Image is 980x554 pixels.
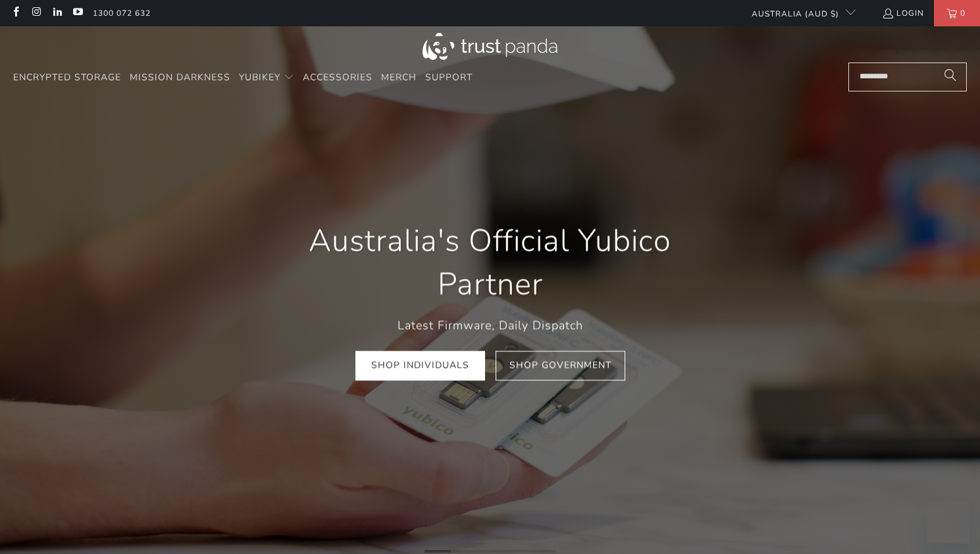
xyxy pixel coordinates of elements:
[425,71,473,84] span: Support
[530,550,556,553] li: Page dot 5
[303,71,373,84] span: Accessories
[239,63,294,93] summary: YubiKey
[13,63,121,93] a: Encrypted Storage
[423,33,557,60] img: Trust Panda Australia
[503,550,530,553] li: Page dot 4
[355,351,485,381] a: Shop Individuals
[13,71,121,84] span: Encrypted Storage
[451,550,477,553] li: Page dot 2
[93,6,151,20] a: 1300 072 632
[848,63,967,91] input: Search...
[273,219,708,306] h1: Australia's Official Yubico Partner
[927,501,969,543] iframe: Button to launch messaging window
[425,550,451,553] li: Page dot 1
[72,8,83,18] a: Trust Panda Australia on YouTube
[381,63,417,93] a: Merch
[30,8,41,18] a: Trust Panda Australia on Instagram
[934,63,967,91] button: Search
[477,550,503,553] li: Page dot 3
[130,71,230,84] span: Mission Darkness
[130,63,230,93] a: Mission Darkness
[882,6,924,20] a: Login
[51,8,63,18] a: Trust Panda Australia on LinkedIn
[10,8,21,18] a: Trust Panda Australia on Facebook
[273,316,708,335] p: Latest Firmware, Daily Dispatch
[303,63,373,93] a: Accessories
[239,71,280,84] span: YubiKey
[381,71,417,84] span: Merch
[13,63,473,93] nav: Translation missing: en.navigation.header.main_nav
[496,351,625,381] a: Shop Government
[425,63,473,93] a: Support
